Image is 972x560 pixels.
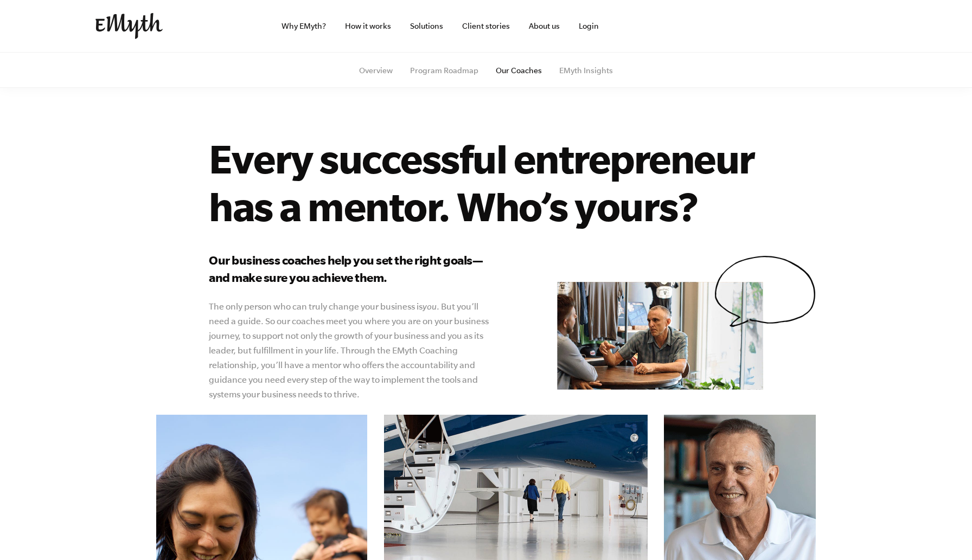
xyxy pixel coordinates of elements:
[496,66,542,75] a: Our Coaches
[209,134,816,230] h1: Every successful entrepreneur has a mentor. Who’s yours?
[209,299,494,402] p: The only person who can truly change your business is . But you’ll need a guide. So our coaches m...
[209,252,494,286] h3: Our business coaches help you set the right goals—and make sure you achieve them.
[359,66,393,75] a: Overview
[557,282,763,390] img: e-myth business coaching our coaches mentor don matt talking
[763,14,877,38] iframe: Embedded CTA
[95,13,163,39] img: EMyth
[410,66,478,75] a: Program Roadmap
[559,66,613,75] a: EMyth Insights
[423,301,437,311] i: you
[643,14,757,38] iframe: Embedded CTA
[918,508,972,560] iframe: Chat Widget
